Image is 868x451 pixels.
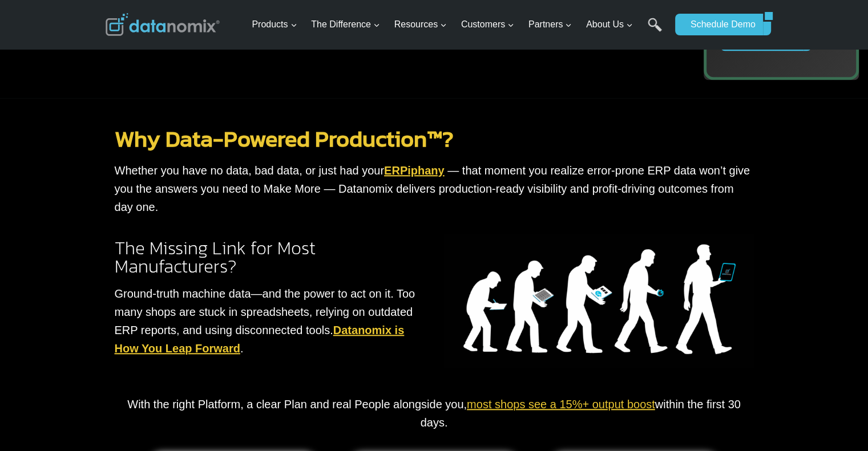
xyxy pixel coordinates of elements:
img: Datanomix is the missing link. [443,233,754,368]
span: Products [252,17,297,32]
a: ERPiphany [384,164,445,177]
span: The Difference [311,17,380,32]
img: Datanomix [106,13,220,36]
a: Search [648,18,662,43]
span: About Us [586,17,633,32]
span: Customers [461,17,514,32]
p: Ground-truth machine data—and the power to act on it. Too many shops are stuck in spreadsheets, r... [115,285,425,357]
span: Resources [394,17,447,32]
p: With the right Platform, a clear Plan and real People alongside you, within the first 30 days. [115,395,754,432]
span: State/Region [257,141,301,151]
a: Why Data-Powered Production™? [115,121,454,156]
a: Terms [128,254,145,262]
a: most shops see a 15%+ output boost [467,398,655,411]
a: Schedule Demo [675,14,763,35]
span: Partners [528,17,572,32]
span: Last Name [257,1,293,11]
p: Whether you have no data, bad data, or just had your — that moment you realize error-prone ERP da... [115,161,754,216]
h2: The Missing Link for Most Manufacturers? [115,239,425,275]
a: Privacy Policy [155,254,192,262]
nav: Primary Navigation [247,6,669,43]
span: Phone number [257,47,308,58]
